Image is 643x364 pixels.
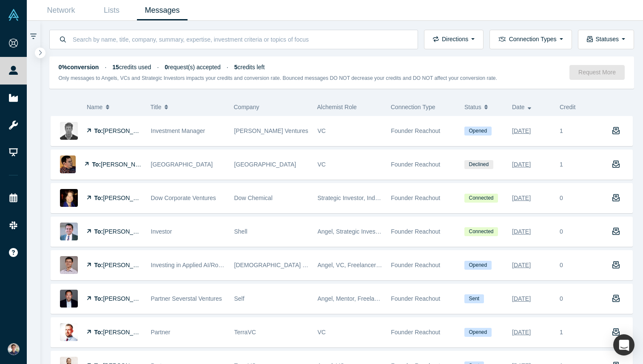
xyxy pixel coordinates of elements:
[103,127,152,134] span: [PERSON_NAME]
[36,0,86,20] a: Network
[318,127,326,134] span: VC
[464,261,492,270] span: Opened
[105,64,106,71] span: ·
[560,104,575,110] span: Credit
[560,127,563,135] div: 1
[391,195,440,201] span: Founder Reachout
[512,224,531,239] div: [DATE]
[234,127,308,134] span: [PERSON_NAME] Ventures
[489,30,572,49] button: Connection Types
[60,323,78,341] img: Ivan Protopopov's Profile Image
[59,64,99,71] strong: 0% conversion
[512,98,525,116] span: Date
[151,228,172,235] span: Investor
[112,64,151,71] span: credits used
[464,328,492,337] span: Opened
[464,227,498,236] span: Connected
[94,195,103,201] strong: To:
[151,295,222,302] span: Partner Severstal Ventures
[94,262,103,268] strong: To:
[112,64,119,71] strong: 15
[391,262,440,268] span: Founder Reachout
[92,161,101,168] strong: To:
[60,256,78,274] img: Mark Zhu's Profile Image
[86,0,137,20] a: Lists
[60,290,78,308] img: George Gogolev's Profile Image
[87,98,142,116] button: Name
[103,262,152,268] span: [PERSON_NAME]
[464,160,493,169] span: Declined
[234,262,345,268] span: [DEMOGRAPHIC_DATA] Capital Partners
[512,325,531,340] div: [DATE]
[560,261,563,270] div: 0
[151,98,162,116] span: Title
[60,189,78,207] img: Kathleen Jurman's Profile Image
[560,294,563,303] div: 0
[560,160,563,169] div: 1
[151,161,213,168] span: [GEOGRAPHIC_DATA]
[560,227,563,236] div: 0
[318,262,410,268] span: Angel, VC, Freelancer / Consultant
[157,64,159,71] span: ·
[318,295,522,302] span: Angel, Mentor, Freelancer / Consultant, Channel Partner, Corporate Innovator
[151,262,276,268] span: Investing in Applied AI/Robotics and Deep Tech
[234,228,248,235] span: Shell
[391,104,435,110] span: Connection Type
[234,329,256,336] span: TerraVC
[234,104,259,110] span: Company
[103,329,152,336] span: [PERSON_NAME]
[103,195,152,201] span: [PERSON_NAME]
[391,295,440,302] span: Founder Reachout
[512,124,531,138] div: [DATE]
[60,122,78,140] img: Constantin Koenigsegg's Profile Image
[464,294,484,303] span: Sent
[151,98,225,116] button: Title
[464,98,481,116] span: Status
[391,161,440,168] span: Founder Reachout
[151,195,216,201] span: Dow Corporate Ventures
[94,228,103,235] strong: To:
[391,127,440,134] span: Founder Reachout
[8,343,20,355] img: Andres Meiners's Account
[391,329,440,336] span: Founder Reachout
[234,161,296,168] span: [GEOGRAPHIC_DATA]
[87,98,102,116] span: Name
[60,155,76,173] img: Brian Jacobs's Profile Image
[94,127,103,134] strong: To:
[234,64,265,71] span: credits left
[318,228,485,235] span: Angel, Strategic Investor, Mentor, Lecturer, Corporate Innovator
[318,195,494,201] span: Strategic Investor, Industry Analyst, Customer, Corporate Innovator
[234,195,273,201] span: Dow Chemical
[578,30,634,49] button: Statuses
[234,295,245,302] span: Self
[560,194,563,203] div: 0
[72,29,409,49] input: Search by name, title, company, summary, expertise, investment criteria or topics of focus
[60,223,78,240] img: Vikas Gupta's Profile Image
[512,258,531,273] div: [DATE]
[391,228,440,235] span: Founder Reachout
[512,157,531,172] div: [DATE]
[151,329,171,336] span: Partner
[165,64,221,71] span: request(s) accepted
[103,228,152,235] span: [PERSON_NAME]
[234,64,238,71] strong: 5
[512,191,531,206] div: [DATE]
[94,329,103,336] strong: To:
[317,104,357,110] span: Alchemist Role
[318,329,326,336] span: VC
[512,291,531,306] div: [DATE]
[59,75,498,81] small: Only messages to Angels, VCs and Strategic Investors impacts your credits and conversion rate. Bo...
[464,98,503,116] button: Status
[165,64,168,71] strong: 0
[464,194,498,203] span: Connected
[151,127,205,134] span: Investment Manager
[227,64,228,71] span: ·
[101,161,150,168] span: [PERSON_NAME]
[318,161,326,168] span: VC
[103,295,152,302] span: [PERSON_NAME]
[424,30,484,49] button: Directions
[8,9,20,21] img: Alchemist Vault Logo
[512,98,551,116] button: Date
[464,127,492,135] span: Opened
[560,328,563,337] div: 1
